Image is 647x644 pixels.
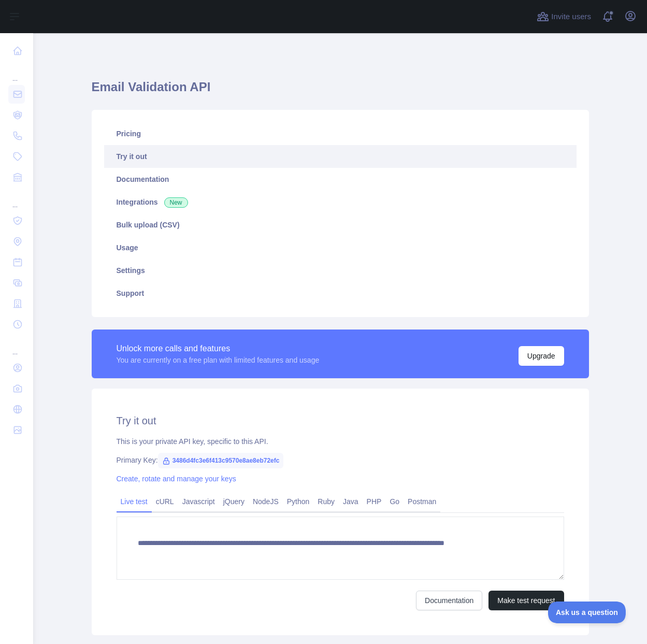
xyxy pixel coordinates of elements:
a: Support [104,282,577,305]
div: ... [8,62,25,83]
h1: Email Validation API [92,79,589,104]
a: Java [339,493,363,510]
a: jQuery [219,493,249,510]
a: NodeJS [249,493,283,510]
iframe: Toggle Customer Support [548,602,626,623]
div: Primary Key: [117,455,564,465]
a: Documentation [416,591,482,610]
a: Create, rotate and manage your keys [117,475,236,483]
button: Upgrade [519,346,564,366]
span: New [164,197,188,208]
a: Documentation [104,168,577,191]
h2: Try it out [117,413,564,428]
a: PHP [363,493,386,510]
a: Pricing [104,122,577,145]
a: Settings [104,259,577,282]
div: You are currently on a free plan with limited features and usage [117,355,320,365]
button: Invite users [535,8,593,25]
div: Unlock more calls and features [117,342,320,355]
a: Python [283,493,314,510]
a: Javascript [178,493,219,510]
div: ... [8,189,25,209]
div: ... [8,336,25,356]
button: Make test request [488,591,564,610]
a: Go [385,493,404,510]
span: 3486d4fc3e6f413c9570e8ae8eb72efc [158,453,284,468]
a: Live test [117,493,152,510]
a: Ruby [313,493,339,510]
a: Integrations New [104,191,577,213]
a: cURL [152,493,178,510]
a: Try it out [104,145,577,168]
a: Usage [104,236,577,259]
span: Invite users [551,11,591,23]
div: This is your private API key, specific to this API. [117,436,564,447]
a: Bulk upload (CSV) [104,213,577,236]
a: Postman [404,493,440,510]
